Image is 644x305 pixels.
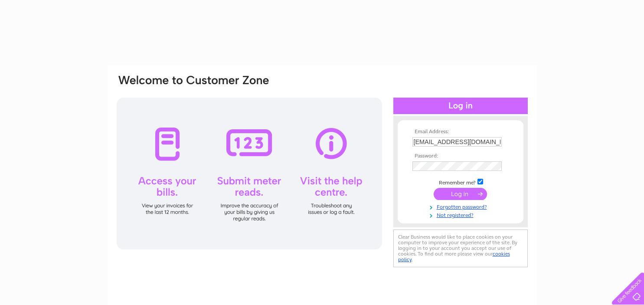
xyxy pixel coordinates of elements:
[398,251,510,262] a: cookies policy
[412,202,511,210] a: Forgotten password?
[410,153,511,159] th: Password:
[412,210,511,219] a: Not registered?
[393,230,528,267] div: Clear Business would like to place cookies on your computer to improve your experience of the sit...
[410,177,511,186] td: Remember me?
[434,188,487,200] input: Submit
[410,129,511,135] th: Email Address:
